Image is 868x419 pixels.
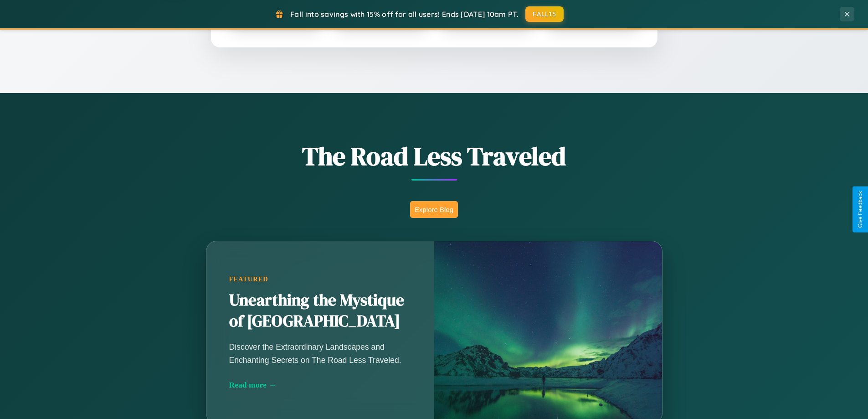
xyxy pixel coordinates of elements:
button: FALL15 [525,6,564,22]
button: Explore Blog [410,201,458,218]
h2: Unearthing the Mystique of [GEOGRAPHIC_DATA] [229,290,411,332]
div: Featured [229,275,411,283]
p: Discover the Extraordinary Landscapes and Enchanting Secrets on The Road Less Traveled. [229,341,411,366]
h1: The Road Less Traveled [161,139,708,174]
div: Read more → [229,380,411,390]
span: Fall into savings with 15% off for all users! Ends [DATE] 10am PT. [290,10,519,19]
div: Give Feedback [857,191,863,228]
